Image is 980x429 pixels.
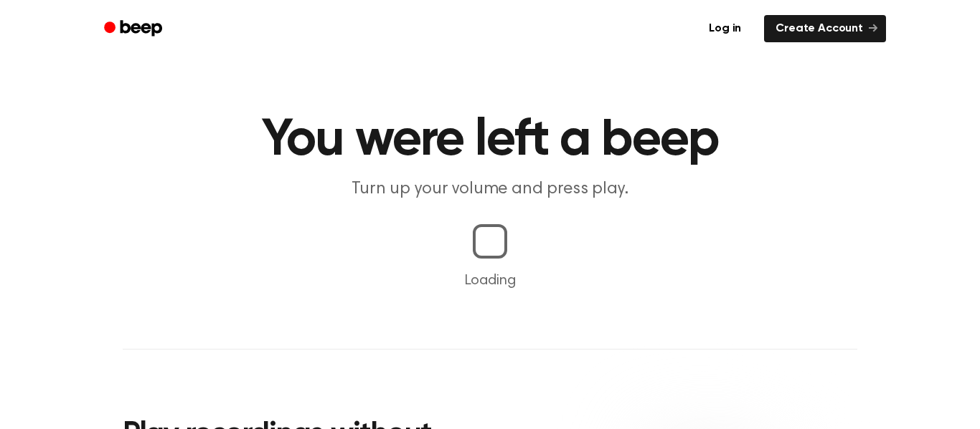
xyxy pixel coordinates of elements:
[123,115,857,166] h1: You were left a beep
[94,15,175,43] a: Beep
[764,15,886,42] a: Create Account
[694,12,755,45] a: Log in
[17,270,963,291] p: Loading
[215,178,765,201] p: Turn up your volume and press play.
